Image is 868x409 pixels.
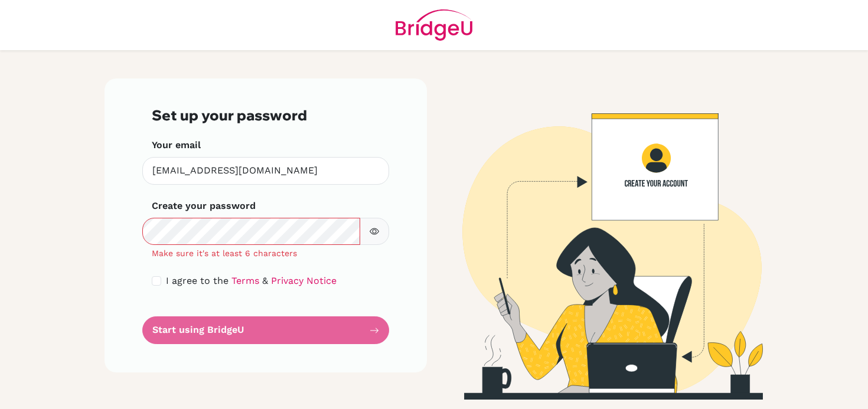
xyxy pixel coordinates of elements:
h3: Set up your password [152,107,380,124]
span: I agree to the [166,275,229,286]
label: Create your password [152,199,256,213]
label: Your email [152,138,201,152]
a: Terms [231,275,259,286]
a: Privacy Notice [271,275,337,286]
span: & [262,275,268,286]
input: Insert your email* [142,157,389,185]
div: Make sure it's at least 6 characters [142,247,389,260]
